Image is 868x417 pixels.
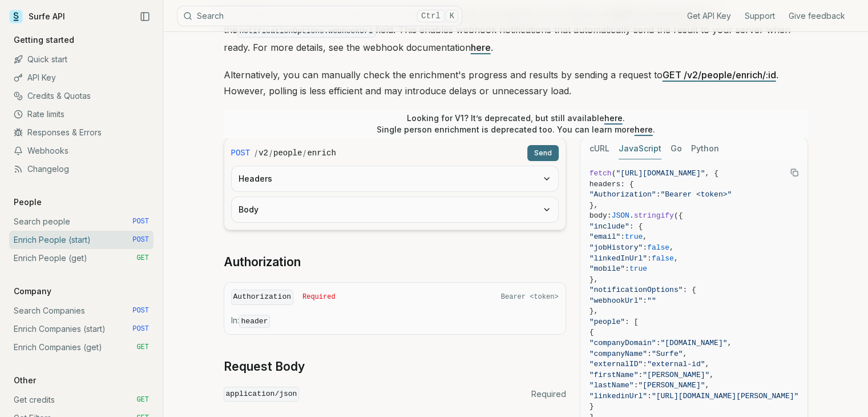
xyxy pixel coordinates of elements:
a: GET /v2/people/enrich/:id [663,69,776,81]
span: Required [531,388,566,400]
span: "[DOMAIN_NAME]" [660,339,727,347]
kbd: Ctrl [417,10,445,22]
a: here [471,42,491,53]
span: { [590,328,594,336]
span: , [727,339,732,347]
span: "companyDomain" [590,339,656,347]
span: ( [612,169,616,178]
button: Collapse Sidebar [136,8,154,25]
span: / [269,147,272,159]
span: , [705,360,709,368]
span: : [638,371,643,379]
span: , { [705,169,718,178]
a: Responses & Errors [9,123,154,142]
span: stringify [634,211,674,220]
a: Quick start [9,50,154,69]
a: Enrich People (get) GET [9,249,154,267]
span: , [674,254,679,263]
span: GET [136,343,149,352]
code: Authorization [231,290,293,305]
a: API Key [9,69,154,87]
span: , [683,350,687,358]
span: "companyName" [590,350,647,358]
span: } [590,402,594,411]
span: : [656,339,661,347]
span: "linkedinUrl" [590,392,647,400]
a: Get credits GET [9,391,154,409]
button: Go [671,138,682,159]
a: Support [745,10,775,22]
span: : [ [625,318,638,326]
span: "[URL][DOMAIN_NAME][PERSON_NAME]" [652,392,798,400]
button: Body [232,197,558,222]
span: GET [136,254,149,263]
span: POST [132,235,149,244]
a: Give feedback [789,10,845,22]
p: Looking for V1? It’s deprecated, but still available . Single person enrichment is deprecated too... [377,113,655,135]
span: : [643,360,647,368]
span: Bearer <token> [501,292,559,302]
span: "" [647,296,656,305]
code: people [273,147,302,159]
span: . [629,211,634,220]
a: Enrich Companies (get) GET [9,338,154,356]
span: "[PERSON_NAME]" [643,371,709,379]
span: , [705,381,709,390]
a: Credits & Quotas [9,87,154,105]
span: "Authorization" [590,190,656,199]
span: : { [629,222,643,231]
span: : [647,254,652,263]
span: "Surfe" [652,350,683,358]
kbd: K [446,10,458,22]
a: Enrich Companies (start) POST [9,320,154,338]
a: Authorization [224,254,301,270]
span: "webhookUrl" [590,296,643,305]
p: People [9,197,46,208]
a: Changelog [9,160,154,178]
span: GET [136,395,149,404]
a: Enrich People (start) POST [9,231,154,249]
p: In: [231,315,559,327]
code: header [239,315,271,328]
span: , [643,232,647,241]
span: "[PERSON_NAME]" [638,381,705,390]
span: "jobHistory" [590,243,643,252]
p: Getting started [9,34,79,46]
a: here [604,113,623,123]
span: POST [231,147,251,159]
span: "firstName" [590,371,639,379]
span: : [647,392,652,400]
span: "external-id" [647,360,705,368]
button: Headers [232,166,558,191]
span: / [303,147,306,159]
a: Get API Key [687,10,731,22]
span: true [629,264,647,273]
a: Rate limits [9,105,154,123]
a: Webhooks [9,142,154,160]
span: POST [132,324,149,334]
span: Required [302,292,336,302]
p: Company [9,286,56,297]
a: Request Body [224,359,305,375]
a: Search Companies POST [9,302,154,320]
span: "Bearer <token>" [660,190,732,199]
button: Copy Text [786,164,803,181]
span: }, [590,275,599,284]
span: body: [590,211,612,220]
span: "[URL][DOMAIN_NAME]" [616,169,705,178]
span: : { [683,286,696,294]
code: enrich [307,147,336,159]
span: : [625,264,629,273]
span: headers: { [590,180,634,189]
span: : [634,381,639,390]
button: Send [527,145,559,161]
span: POST [132,306,149,315]
span: true [625,232,643,241]
span: "notificationOptions" [590,286,683,294]
button: JavaScript [619,138,661,159]
button: Python [691,138,719,159]
p: Other [9,375,41,386]
button: cURL [590,138,609,159]
button: SearchCtrlK [177,6,462,26]
a: Surfe API [9,8,65,25]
